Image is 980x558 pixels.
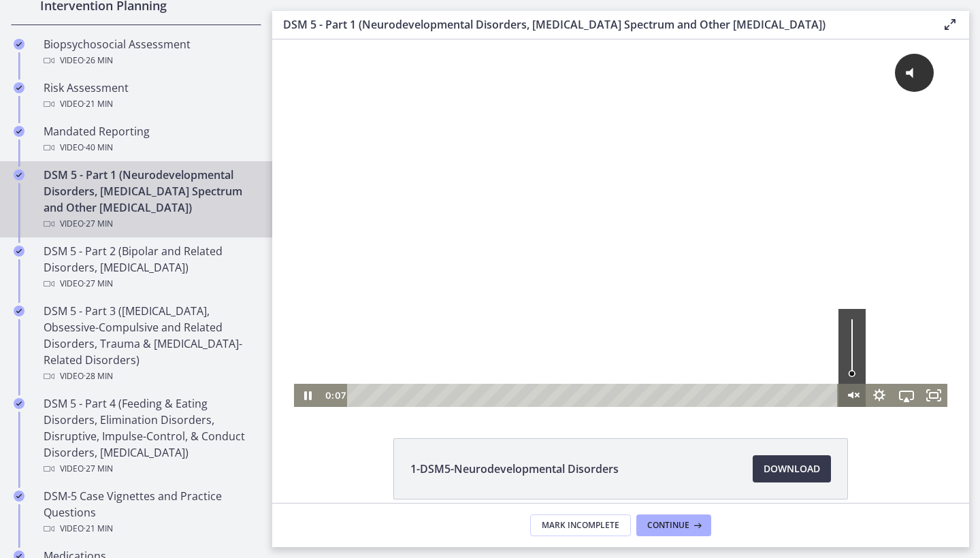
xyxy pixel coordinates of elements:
[764,461,820,477] span: Download
[44,276,256,292] div: Video
[647,520,689,531] span: Continue
[44,243,256,292] div: DSM 5 - Part 2 (Bipolar and Related Disorders, [MEDICAL_DATA])
[44,123,256,156] div: Mandated Reporting
[14,169,24,180] i: Completed
[44,52,256,69] div: Video
[44,167,256,232] div: DSM 5 - Part 1 (Neurodevelopmental Disorders, [MEDICAL_DATA] Spectrum and Other [MEDICAL_DATA])
[283,16,920,33] h3: DSM 5 - Part 1 (Neurodevelopmental Disorders, [MEDICAL_DATA] Spectrum and Other [MEDICAL_DATA])
[44,36,256,69] div: Biopsychosocial Assessment
[44,80,256,112] div: Risk Assessment
[44,395,256,477] div: DSM 5 - Part 4 (Feeding & Eating Disorders, Elimination Disorders, Disruptive, Impulse-Control, &...
[410,461,619,477] span: 1-DSM5-Neurodevelopmental Disorders
[566,269,593,344] div: Volume
[14,82,24,93] i: Completed
[44,368,256,384] div: Video
[14,398,24,409] i: Completed
[14,306,24,316] i: Completed
[84,276,113,292] span: · 27 min
[14,491,24,502] i: Completed
[753,455,831,482] a: Download
[542,520,619,531] span: Mark Incomplete
[14,126,24,137] i: Completed
[84,368,113,384] span: · 28 min
[84,96,113,112] span: · 21 min
[44,303,256,384] div: DSM 5 - Part 3 ([MEDICAL_DATA], Obsessive-Compulsive and Related Disorders, Trauma & [MEDICAL_DAT...
[593,344,621,367] button: Show settings menu
[44,96,256,112] div: Video
[44,139,256,156] div: Video
[84,139,113,156] span: · 40 min
[84,52,113,69] span: · 26 min
[44,521,256,537] div: Video
[621,344,648,367] button: Airplay
[84,461,113,477] span: · 27 min
[44,461,256,477] div: Video
[636,514,711,536] button: Continue
[272,39,969,407] iframe: Video Lesson
[44,488,256,537] div: DSM-5 Case Vignettes and Practice Questions
[84,521,113,537] span: · 21 min
[648,344,675,367] button: Fullscreen
[566,344,593,367] button: Unmute
[14,39,24,50] i: Completed
[84,216,113,232] span: · 27 min
[14,246,24,257] i: Completed
[530,514,631,536] button: Mark Incomplete
[44,216,256,232] div: Video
